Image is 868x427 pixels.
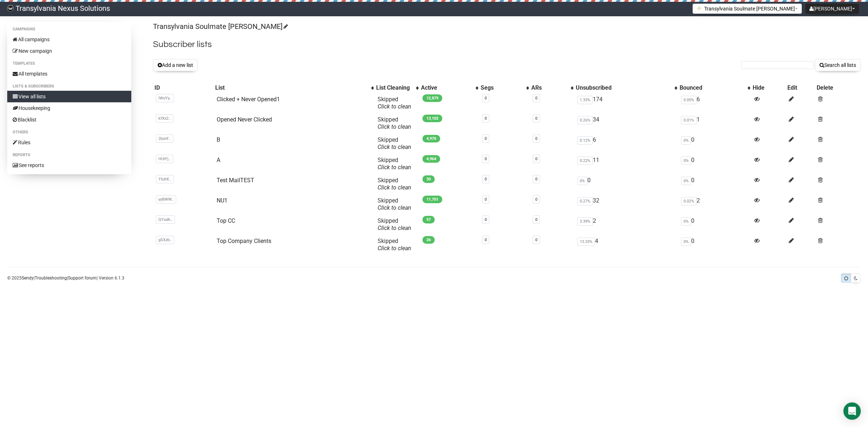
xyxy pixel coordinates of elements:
[156,155,173,163] span: HUtFj..
[378,157,411,171] span: Skipped
[156,114,173,123] span: kfXx2..
[217,136,220,143] a: B
[843,402,861,420] div: Open Intercom Messenger
[68,276,97,281] a: Support forum
[378,96,411,110] span: Skipped
[678,113,752,133] td: 1
[215,84,367,91] div: List
[153,22,287,31] a: Transylvania Soulmate [PERSON_NAME]
[7,159,131,171] a: See reports
[574,113,678,133] td: 34
[678,154,752,174] td: 0
[535,136,537,141] a: 0
[378,164,411,171] a: Click to clean
[217,177,254,184] a: Test MailTEST
[156,175,174,183] span: Y6zhE..
[35,276,67,281] a: Troubleshooting
[422,94,442,102] span: 12,879
[420,83,479,93] th: Active: No sort applied, activate to apply an ascending sort
[378,177,411,191] span: Skipped
[7,45,131,57] a: New campaign
[214,83,375,93] th: List: No sort applied, activate to apply an ascending sort
[697,5,702,11] img: 1.png
[485,177,487,182] a: 0
[156,134,173,143] span: 2bznF..
[7,34,131,45] a: All campaigns
[535,197,537,202] a: 0
[577,96,593,104] span: 1.33%
[378,225,411,231] a: Click to clean
[485,238,487,242] a: 0
[678,93,752,113] td: 6
[22,276,34,281] a: Sendy
[7,59,131,68] li: Templates
[422,216,435,223] span: 57
[153,59,198,71] button: Add a new list
[153,38,861,51] h2: Subscriber lists
[535,157,537,161] a: 0
[574,154,678,174] td: 11
[378,184,411,191] a: Click to clean
[678,83,752,93] th: Bounced: No sort applied, activate to apply an ascending sort
[7,137,131,148] a: Rules
[485,116,487,121] a: 0
[217,197,227,204] a: NU1
[678,235,752,255] td: 0
[678,133,752,154] td: 0
[422,196,442,203] span: 11,701
[693,4,802,14] button: Transylvania Soulmate [PERSON_NAME]
[535,116,537,121] a: 0
[378,123,411,130] a: Click to clean
[217,96,280,103] a: Clicked + Never Opened1
[681,238,691,246] span: 0%
[787,84,814,91] div: Edit
[535,238,537,242] a: 0
[576,84,671,91] div: Unsubscribed
[577,136,593,145] span: 0.12%
[681,197,697,205] span: 0.02%
[751,83,786,93] th: Hide: No sort applied, sorting is disabled
[375,83,420,93] th: List Cleaning: No sort applied, activate to apply an ascending sort
[156,236,174,244] span: gSXzb..
[156,195,176,204] span: yyBWW..
[577,116,593,124] span: 0.26%
[153,83,214,93] th: ID: No sort applied, sorting is disabled
[577,238,595,246] span: 13.33%
[535,177,537,182] a: 0
[786,83,815,93] th: Edit: No sort applied, sorting is disabled
[481,84,523,91] div: Segs
[574,93,678,113] td: 174
[815,59,861,71] button: Search all lists
[217,116,272,123] a: Opened Never Clicked
[378,136,411,150] span: Skipped
[422,236,435,244] span: 26
[378,116,411,130] span: Skipped
[156,215,175,224] span: QYodh..
[7,114,131,125] a: Blacklist
[422,135,440,142] span: 4,970
[574,133,678,154] td: 6
[7,5,14,12] img: 586cc6b7d8bc403f0c61b981d947c989
[378,197,411,211] span: Skipped
[154,84,212,91] div: ID
[574,194,678,214] td: 32
[681,116,697,124] span: 0.01%
[7,68,131,80] a: All templates
[422,155,440,163] span: 4,964
[574,235,678,255] td: 4
[479,83,530,93] th: Segs: No sort applied, activate to apply an ascending sort
[817,84,859,91] div: Delete
[7,102,131,114] a: Housekeeping
[7,128,131,137] li: Others
[217,238,271,244] a: Top Company Clients
[577,217,593,226] span: 3.39%
[217,217,235,224] a: Top CC
[378,238,411,252] span: Skipped
[535,217,537,222] a: 0
[485,197,487,202] a: 0
[574,174,678,194] td: 0
[156,94,174,102] span: IWoYy..
[681,177,691,185] span: 0%
[681,157,691,165] span: 0%
[681,96,697,104] span: 0.05%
